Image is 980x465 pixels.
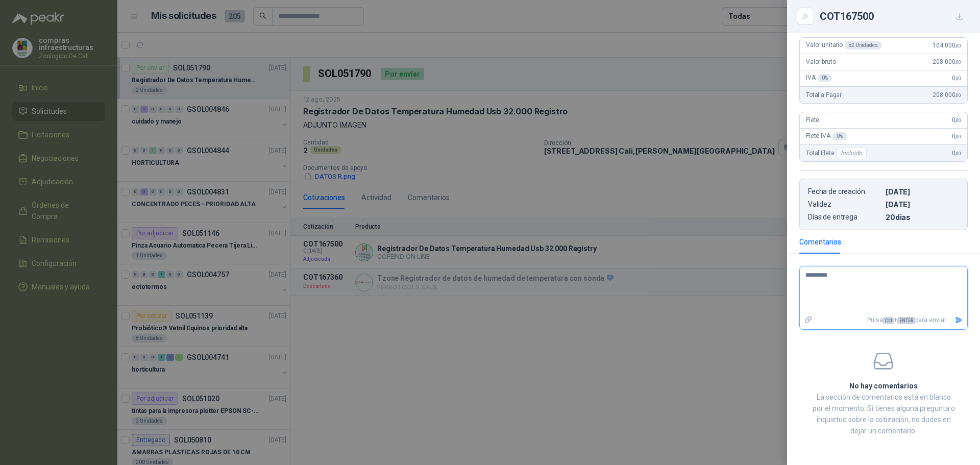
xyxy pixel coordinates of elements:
span: Total a Pagar [806,91,842,99]
p: Pulsa + para enviar [817,311,951,329]
span: 0 [952,133,961,140]
span: 208.000 [933,58,961,65]
span: Total Flete [806,147,869,159]
div: COT167500 [820,8,968,25]
span: 0 [952,150,961,157]
div: 0 % [832,132,847,140]
span: IVA [806,74,832,82]
span: 208.000 [933,91,961,99]
span: ,00 [955,92,961,98]
span: ,00 [955,43,961,48]
span: Ctrl [883,317,894,324]
div: Comentarios [799,236,841,248]
span: 104.000 [933,42,961,49]
div: x 2 Unidades [845,41,882,50]
span: ,00 [955,151,961,156]
p: [DATE] [886,187,959,196]
button: Enviar [950,311,967,329]
span: 0 [952,116,961,124]
span: Flete [806,116,819,124]
span: ,00 [955,59,961,65]
p: 20 dias [886,213,959,222]
span: ,00 [955,134,961,139]
span: ENTER [897,317,915,324]
button: Close [799,10,812,22]
span: 0 [952,75,961,82]
div: Incluido [836,147,867,159]
span: ,00 [955,76,961,81]
span: Valor bruto [806,58,836,65]
p: Fecha de creación [808,187,881,196]
h2: No hay comentarios [812,380,955,391]
p: La sección de comentarios está en blanco por el momento. Si tienes alguna pregunta o inquietud so... [812,391,955,436]
div: 0 % [818,74,832,82]
span: Valor unitario [806,41,882,50]
p: Días de entrega [808,213,881,222]
span: ,00 [955,117,961,123]
p: Validez [808,200,881,209]
span: Flete IVA [806,132,847,140]
p: [DATE] [886,200,959,209]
